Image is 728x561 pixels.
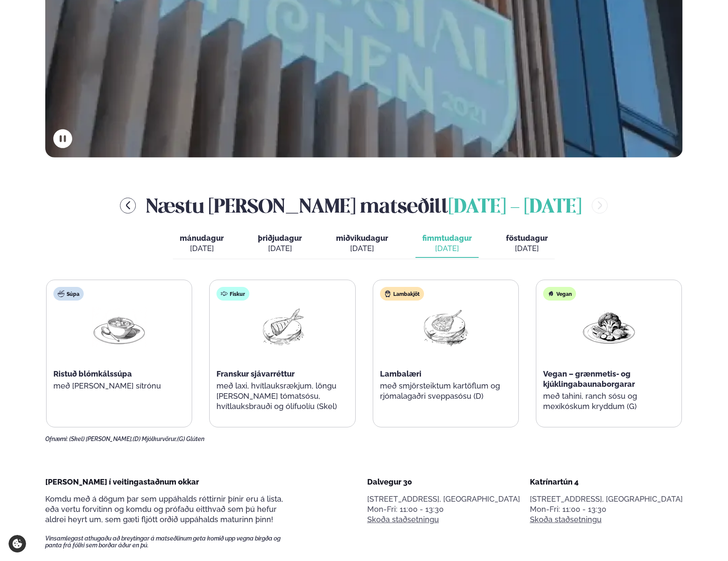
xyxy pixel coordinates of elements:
span: [DATE] - [DATE] [448,198,582,217]
a: Skoða staðsetningu [367,514,439,525]
p: með smjörsteiktum kartöflum og rjómalagaðri sveppasósu (D) [380,381,512,401]
img: fish.svg [221,290,228,297]
div: Fiskur [216,287,249,301]
div: Vegan [543,287,576,301]
button: föstudagur [DATE] [499,230,555,258]
h2: Næstu [PERSON_NAME] matseðill [146,192,582,219]
img: Vegan.png [582,307,636,347]
span: Franskur sjávarréttur [216,369,295,378]
div: Mon-Fri: 11:00 - 13:30 [367,504,520,514]
div: Katrínartún 4 [530,477,683,487]
div: Mon-Fri: 11:00 - 13:30 [530,504,683,514]
a: Skoða staðsetningu [530,514,602,525]
span: þriðjudagur [258,234,302,243]
a: Cookie settings [9,535,26,552]
div: Lambakjöt [380,287,424,301]
span: (Skel) [PERSON_NAME], [69,435,133,442]
span: (D) Mjólkurvörur, [133,435,177,442]
span: mánudagur [180,234,224,243]
div: Dalvegur 30 [367,477,520,487]
img: Lamb.svg [384,290,391,297]
span: Ristuð blómkálssúpa [53,369,132,378]
img: Lamb-Meat.png [418,307,473,347]
span: föstudagur [506,234,548,243]
span: Vegan – grænmetis- og kjúklingabaunaborgarar [543,369,635,389]
span: miðvikudagur [336,234,388,243]
span: Ofnæmi: [45,435,68,442]
button: menu-btn-right [592,198,608,213]
div: [DATE] [506,243,548,254]
button: miðvikudagur [DATE] [329,230,395,258]
button: menu-btn-left [120,198,136,213]
img: Fish.png [255,307,310,347]
p: með laxi, hvítlauksrækjum, löngu [PERSON_NAME] tómatsósu, hvítlauksbrauði og ólífuolíu (Skel) [216,381,348,412]
span: (G) Glúten [177,435,205,442]
div: [DATE] [258,243,302,254]
span: Komdu með á dögum þar sem uppáhalds réttirnir þínir eru á lista, eða vertu forvitinn og komdu og ... [45,494,283,524]
p: [STREET_ADDRESS], [GEOGRAPHIC_DATA] [530,494,683,504]
img: Soup.png [92,307,146,347]
div: [DATE] [422,243,472,254]
span: [PERSON_NAME] í veitingastaðnum okkar [45,477,199,486]
span: Lambalæri [380,369,421,378]
img: Vegan.svg [547,290,554,297]
div: Súpa [53,287,84,301]
button: þriðjudagur [DATE] [251,230,309,258]
button: fimmtudagur [DATE] [415,230,479,258]
div: [DATE] [336,243,388,254]
div: [DATE] [180,243,224,254]
p: með tahini, ranch sósu og mexíkóskum kryddum (G) [543,391,675,412]
button: mánudagur [DATE] [173,230,231,258]
p: [STREET_ADDRESS], [GEOGRAPHIC_DATA] [367,494,520,504]
span: Vinsamlegast athugaðu að breytingar á matseðlinum geta komið upp vegna birgða og panta frá fólki ... [45,535,295,549]
span: fimmtudagur [422,234,472,243]
img: soup.svg [58,290,64,297]
p: með [PERSON_NAME] sítrónu [53,381,185,391]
